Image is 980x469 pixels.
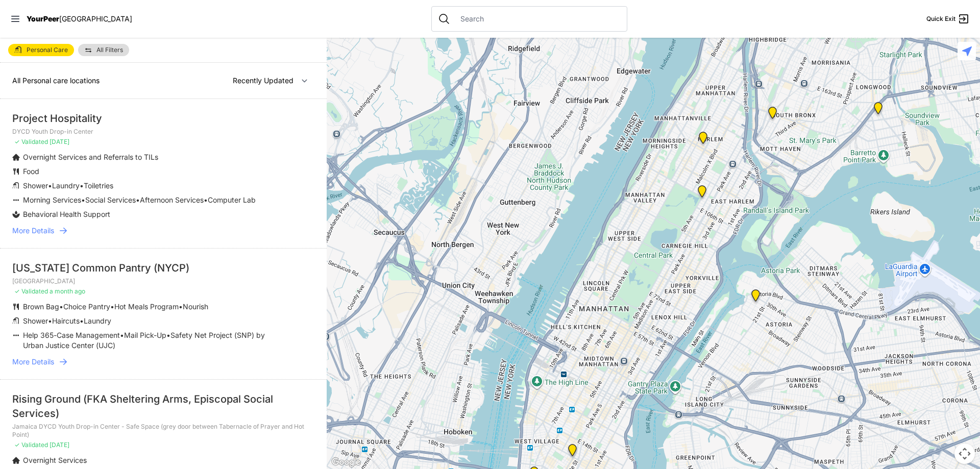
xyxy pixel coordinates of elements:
[454,14,621,24] input: Search
[14,138,48,145] span: ✓ Validated
[872,102,885,118] div: Living Room 24-Hour Drop-In Center
[27,14,59,23] span: YourPeer
[63,302,110,311] span: Choice Pantry
[23,210,110,218] span: Behavioral Health Support
[23,195,81,204] span: Morning Services
[12,357,314,367] a: More Details
[766,107,779,123] div: Harm Reduction Center
[329,456,363,469] a: Open this area in Google Maps (opens a new window)
[140,195,204,204] span: Afternoon Services
[84,181,113,190] span: Toiletries
[78,44,129,56] a: All Filters
[954,443,975,464] button: Map camera controls
[14,441,48,449] span: ✓ Validated
[59,302,63,311] span: •
[696,185,708,202] div: Manhattan
[166,331,170,339] span: •
[183,302,208,311] span: Nourish
[12,357,54,367] span: More Details
[124,331,166,339] span: Mail Pick-Up
[208,195,256,204] span: Computer Lab
[23,316,48,325] span: Shower
[12,261,314,275] div: [US_STATE] Common Pantry (NYCP)
[12,76,100,85] span: All Personal care locations
[8,44,74,56] a: Personal Care
[697,132,709,148] div: Uptown/Harlem DYCD Youth Drop-in Center
[12,392,314,421] div: Rising Ground (FKA Sheltering Arms, Episcopal Social Services)
[23,456,87,464] span: Overnight Services
[84,316,111,325] span: Laundry
[52,316,80,325] span: Haircuts
[23,167,39,176] span: Food
[12,423,314,439] p: Jamaica DYCD Youth Drop-in Center - Safe Space (grey door between Tabernacle of Prayer and Hot Po...
[50,441,69,449] span: [DATE]
[48,316,52,325] span: •
[136,195,140,204] span: •
[23,153,158,161] span: Overnight Services and Referrals to TILs
[120,331,124,339] span: •
[27,16,132,22] a: YourPeer[GEOGRAPHIC_DATA]
[23,181,48,190] span: Shower
[566,444,579,460] div: Harvey Milk High School
[23,302,59,311] span: Brown Bag
[179,302,183,311] span: •
[114,302,179,311] span: Hot Meals Program
[14,287,48,295] span: ✓ Validated
[96,47,123,53] span: All Filters
[52,181,80,190] span: Laundry
[12,277,314,285] p: [GEOGRAPHIC_DATA]
[81,195,85,204] span: •
[23,331,120,339] span: Help 365-Case Management
[48,181,52,190] span: •
[50,138,69,145] span: [DATE]
[50,287,85,295] span: a month ago
[926,15,955,23] span: Quick Exit
[85,195,136,204] span: Social Services
[12,226,314,236] a: More Details
[80,316,84,325] span: •
[12,226,54,236] span: More Details
[27,47,68,53] span: Personal Care
[926,13,970,25] a: Quick Exit
[329,456,363,469] img: Google
[204,195,208,204] span: •
[12,128,314,136] p: DYCD Youth Drop-in Center
[80,181,84,190] span: •
[59,14,132,23] span: [GEOGRAPHIC_DATA]
[110,302,114,311] span: •
[12,111,314,126] div: Project Hospitality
